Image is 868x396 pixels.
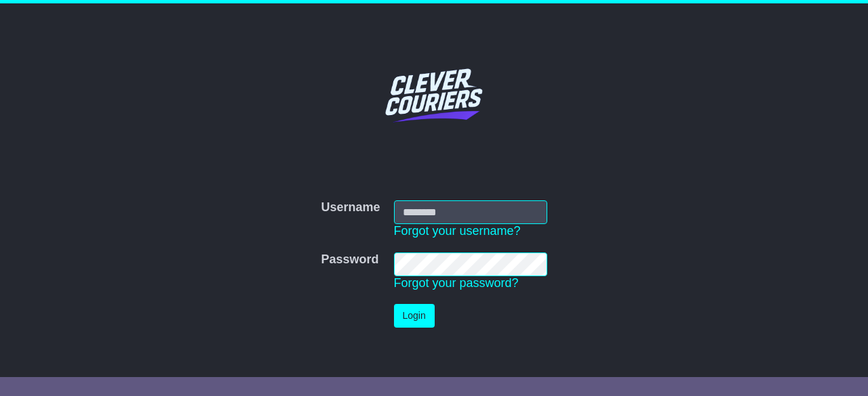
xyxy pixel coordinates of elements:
[376,37,492,152] img: Clever Couriers
[321,200,380,215] label: Username
[321,252,378,267] label: Password
[394,224,521,238] a: Forgot your username?
[394,276,519,290] a: Forgot your password?
[394,304,435,328] button: Login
